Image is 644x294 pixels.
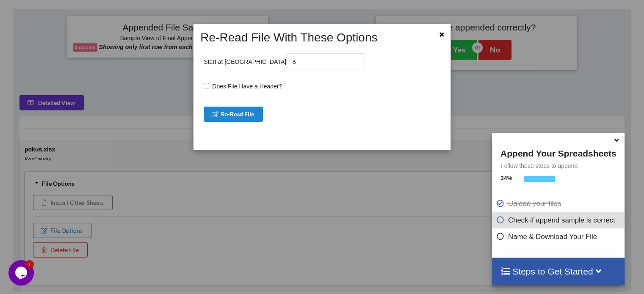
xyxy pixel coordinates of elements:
[496,198,622,209] p: Upload your files
[496,231,622,242] p: Name & Download Your File
[204,107,263,122] button: Re-Read File
[8,260,36,286] iframe: chat widget
[500,175,512,181] b: 34 %
[492,162,625,170] p: Follow these steps to append
[286,53,365,69] input: 3
[196,30,426,45] h2: Re-Read File With These Options
[492,146,625,159] h4: Append Your Spreadsheets
[209,83,282,90] span: Does File Have a Header?
[204,53,365,69] p: Start at [GEOGRAPHIC_DATA]
[500,266,616,277] h4: Steps to Get Started
[496,215,622,225] p: Check if append sample is correct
